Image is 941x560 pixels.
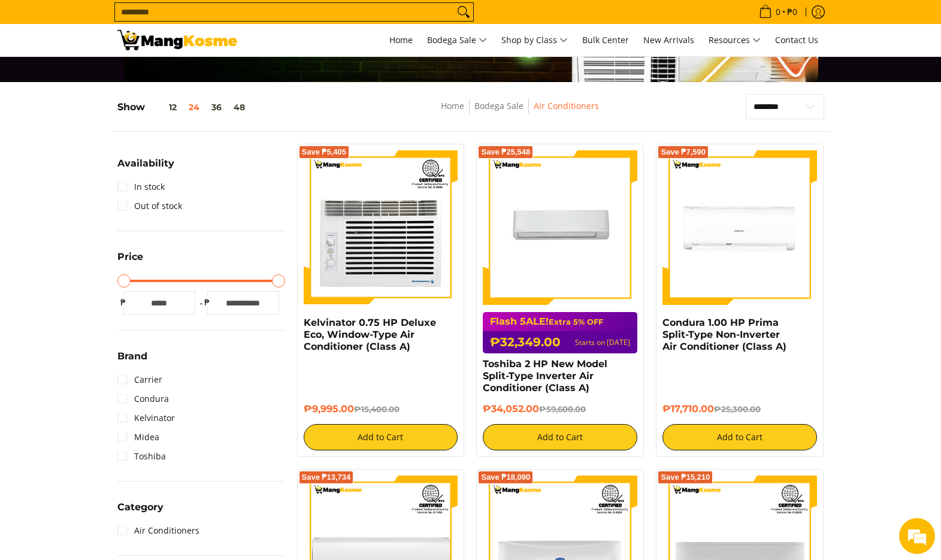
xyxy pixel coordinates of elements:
[201,296,213,308] span: ₱
[495,24,574,56] a: Shop by Class
[117,503,164,512] span: Category
[302,474,351,481] span: Save ₱13,734
[441,100,464,111] a: Home
[534,100,599,111] a: Air Conditioners
[483,403,637,415] h6: ₱34,052.00
[249,24,824,56] nav: Main Menu
[774,8,782,16] span: 0
[637,24,700,56] a: New Arrivals
[483,150,637,305] img: Toshiba 2 HP New Model Split-Type Inverter Air Conditioner (Class A)
[421,24,493,56] a: Bodega Sale
[117,101,251,113] h5: Show
[775,34,818,46] span: Contact Us
[304,317,436,352] a: Kelvinator 0.75 HP Deluxe Eco, Window-Type Air Conditioner (Class A)
[117,352,147,370] summary: Open
[228,102,251,112] button: 48
[117,521,199,540] a: Air Conditioners
[117,196,182,216] a: Out of stock
[714,404,761,414] del: ₱25,300.00
[662,403,817,415] h6: ₱17,710.00
[117,503,164,521] summary: Open
[302,149,347,156] span: Save ₱5,405
[117,252,143,262] span: Price
[481,149,530,156] span: Save ₱25,548
[576,24,635,56] a: Bulk Center
[117,296,129,308] span: ₱
[454,3,473,21] button: Search
[483,424,637,450] button: Add to Cart
[703,24,767,56] a: Resources
[117,352,147,361] span: Brand
[145,102,183,112] button: 12
[383,24,419,56] a: Home
[662,317,786,352] a: Condura 1.00 HP Prima Split-Type Non-Inverter Air Conditioner (Class A)
[662,150,817,305] img: Condura 1.00 HP Prima Split-Type Non-Inverter Air Conditioner (Class A)
[304,403,458,415] h6: ₱9,995.00
[117,252,143,271] summary: Open
[205,102,228,112] button: 36
[117,447,166,466] a: Toshiba
[356,99,683,126] nav: Breadcrumbs
[117,159,174,177] summary: Open
[661,149,706,156] span: Save ₱7,590
[354,404,400,414] del: ₱15,400.00
[662,424,817,450] button: Add to Cart
[117,159,174,168] span: Availability
[117,177,165,196] a: In stock
[474,100,524,111] a: Bodega Sale
[117,30,237,50] img: Bodega Sale Aircon l Mang Kosme: Home Appliances Warehouse Sale
[117,389,169,408] a: Condura
[785,8,799,16] span: ₱0
[304,424,458,450] button: Add to Cart
[661,474,710,481] span: Save ₱15,210
[117,408,175,428] a: Kelvinator
[483,358,607,393] a: Toshiba 2 HP New Model Split-Type Inverter Air Conditioner (Class A)
[117,428,159,447] a: Midea
[582,34,629,46] span: Bulk Center
[304,150,458,305] img: Kelvinator 0.75 HP Deluxe Eco, Window-Type Air Conditioner (Class A)
[427,33,487,48] span: Bodega Sale
[117,370,162,389] a: Carrier
[643,34,694,46] span: New Arrivals
[769,24,824,56] a: Contact Us
[755,5,801,19] span: •
[709,33,761,48] span: Resources
[539,404,586,414] del: ₱59,600.00
[501,33,568,48] span: Shop by Class
[389,34,413,46] span: Home
[481,474,530,481] span: Save ₱18,090
[183,102,205,112] button: 24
